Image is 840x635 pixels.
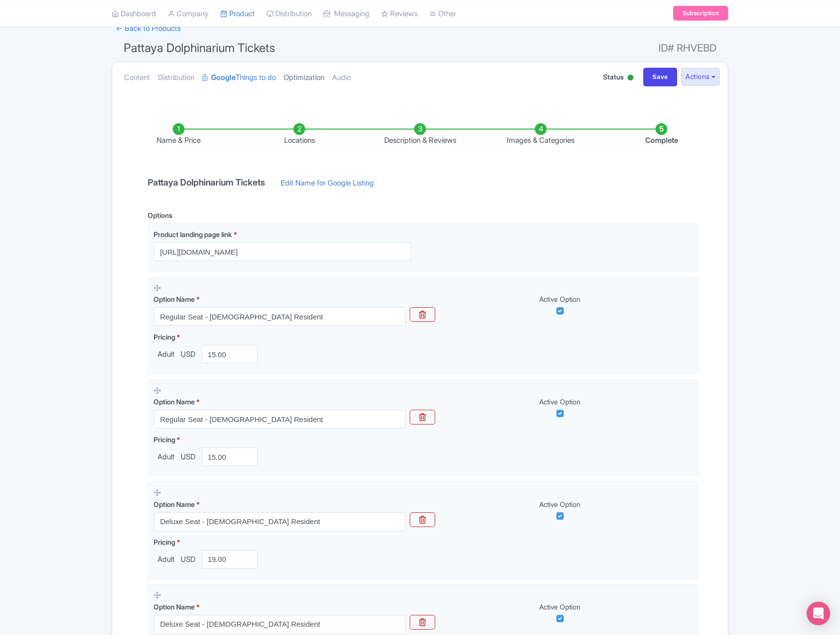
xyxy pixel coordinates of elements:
a: Audio [332,62,351,93]
span: Option Name [154,603,195,611]
span: Active Option [539,397,580,406]
div: Open Intercom Messenger [807,602,830,625]
span: Status [603,72,624,82]
div: Active [626,71,635,86]
span: Pricing [154,435,175,444]
li: Description & Reviews [360,123,480,146]
span: Option Name [154,500,195,508]
span: Active Option [539,500,580,508]
a: GoogleThings to do [202,62,276,93]
span: Product landing page link [154,230,232,238]
a: Optimization [284,62,324,93]
div: Options [148,210,172,220]
li: Images & Categories [480,123,601,146]
span: Active Option [539,603,580,611]
input: Option Name [154,410,406,428]
input: 0.00 [201,345,258,364]
a: Edit Name for Google Listing [271,178,384,193]
span: ID# RHVEBD [658,38,716,58]
span: Adult [154,349,179,360]
span: Adult [154,451,179,463]
h4: Pattaya Dolphinarium Tickets [142,178,271,187]
span: Pricing [154,538,175,546]
a: Distribution [158,62,194,93]
input: Save [643,68,678,86]
span: Pattaya Dolphinarium Tickets [124,41,275,55]
button: Actions [681,68,720,86]
span: Option Name [154,397,195,406]
span: USD [179,554,197,565]
li: Name & Price [118,123,239,146]
li: Complete [601,123,722,146]
a: Content [124,62,150,93]
input: Product landing page link [154,242,411,261]
strong: Google [211,72,236,83]
a: ← Back to Products [112,19,184,38]
span: Adult [154,554,179,565]
span: USD [179,349,197,360]
span: Pricing [154,333,175,341]
span: Option Name [154,295,195,303]
input: Option Name [154,615,406,634]
a: Subscription [673,6,728,21]
li: Locations [239,123,360,146]
input: Option Name [154,307,406,326]
input: 0.00 [201,448,258,466]
input: 0.00 [201,550,258,569]
span: Active Option [539,295,580,303]
span: USD [179,451,197,463]
input: Option Name [154,512,406,531]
